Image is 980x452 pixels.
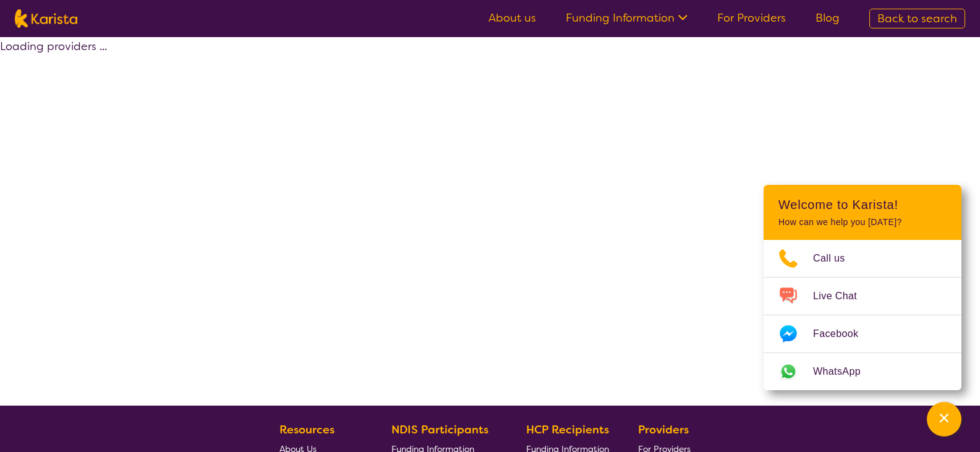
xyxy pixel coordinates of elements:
[869,9,965,28] a: Back to search
[526,422,609,437] b: HCP Recipients
[927,402,961,437] button: Channel Menu
[813,362,876,381] span: WhatsApp
[566,11,688,25] a: Funding Information
[15,9,77,28] img: Karista logo
[813,287,872,305] span: Live Chat
[813,325,873,343] span: Facebook
[778,217,947,228] p: How can we help you [DATE]?
[877,11,957,26] span: Back to search
[391,422,488,437] b: NDIS Participants
[816,11,840,25] a: Blog
[488,11,536,25] a: About us
[279,422,334,437] b: Resources
[813,249,860,268] span: Call us
[638,422,689,437] b: Providers
[778,197,947,212] h2: Welcome to Karista!
[764,353,961,390] a: Web link opens in a new tab.
[717,11,786,25] a: For Providers
[764,240,961,390] ul: Choose channel
[764,185,961,390] div: Channel Menu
